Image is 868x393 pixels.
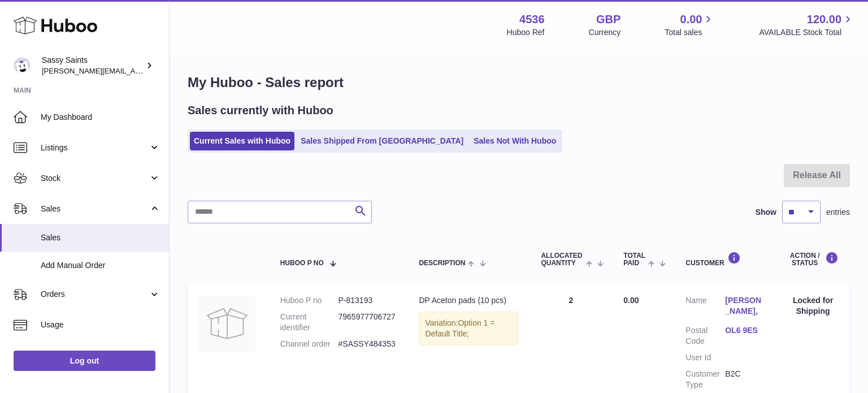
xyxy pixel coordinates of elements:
[42,66,227,75] span: [PERSON_NAME][EMAIL_ADDRESS][DOMAIN_NAME]
[41,142,149,153] span: Listings
[623,296,639,305] span: 0.00
[507,27,545,38] div: Huboo Ref
[42,55,144,76] div: Sassy Saints
[419,295,518,306] div: DP Aceton pads (10 pcs)
[759,12,854,38] a: 120.00 AVAILABLE Stock Total
[280,260,324,267] span: Huboo P no
[188,74,850,92] h1: My Huboo - Sales report
[14,351,155,371] a: Log out
[519,12,545,27] strong: 4536
[685,352,725,363] dt: User Id
[41,204,149,214] span: Sales
[41,112,160,123] span: My Dashboard
[589,27,621,38] div: Currency
[297,132,467,150] a: Sales Shipped From [GEOGRAPHIC_DATA]
[685,369,725,390] dt: Customer Type
[338,339,397,349] dd: #SASSY484353
[725,369,765,390] dd: B2C
[787,252,839,267] div: Action / Status
[199,295,255,352] img: no-photo.jpg
[41,319,160,330] span: Usage
[280,312,338,333] dt: Current identifier
[685,295,725,319] dt: Name
[41,260,160,271] span: Add Manual Order
[787,295,839,317] div: Locked for Shipping
[685,325,725,347] dt: Postal Code
[680,12,702,27] span: 0.00
[623,252,645,267] span: Total paid
[14,57,31,74] img: ramey@sassysaints.com
[190,132,294,150] a: Current Sales with Huboo
[665,27,715,38] span: Total sales
[725,325,765,336] a: OL6 9ES
[41,173,149,184] span: Stock
[188,103,333,118] h2: Sales currently with Huboo
[826,207,850,218] span: entries
[425,318,494,338] span: Option 1 = Default Title;
[470,132,560,150] a: Sales Not With Huboo
[419,260,465,267] span: Description
[541,252,583,267] span: ALLOCATED Quantity
[41,289,149,300] span: Orders
[685,252,765,267] div: Customer
[419,312,518,346] div: Variation:
[338,295,397,306] dd: P-813193
[338,312,397,333] dd: 7965977706727
[756,207,776,218] label: Show
[280,339,338,349] dt: Channel order
[807,12,841,27] span: 120.00
[665,12,715,38] a: 0.00 Total sales
[725,295,765,317] a: [PERSON_NAME],
[596,12,620,27] strong: GBP
[759,27,854,38] span: AVAILABLE Stock Total
[280,295,338,306] dt: Huboo P no
[41,232,160,243] span: Sales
